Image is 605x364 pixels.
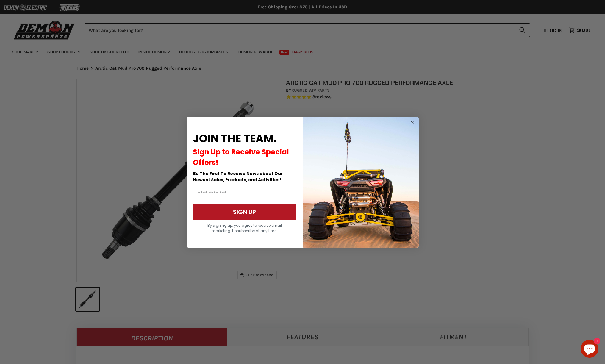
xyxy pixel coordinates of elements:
button: Close dialog [409,119,416,126]
inbox-online-store-chat: Shopify online store chat [579,340,600,359]
img: a9095488-b6e7-41ba-879d-588abfab540b.jpeg [303,117,419,248]
button: SIGN UP [193,204,296,220]
span: Be The First To Receive News about Our Newest Sales, Products, and Activities! [193,171,283,183]
span: JOIN THE TEAM. [193,131,276,146]
span: By signing up, you agree to receive email marketing. Unsubscribe at any time. [207,223,282,233]
span: Sign Up to Receive Special Offers! [193,147,289,167]
input: Email Address [193,186,296,201]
